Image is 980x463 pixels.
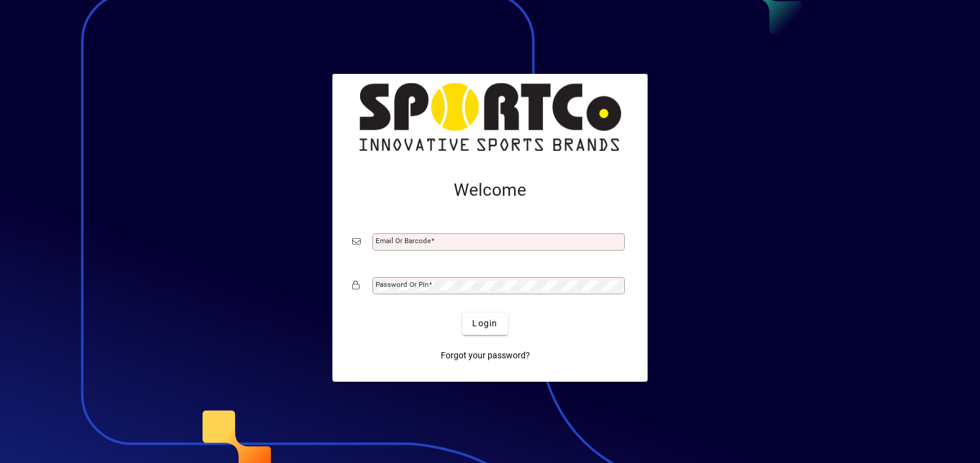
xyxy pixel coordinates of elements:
mat-label: Email or Barcode [376,236,431,245]
span: Login [472,317,497,330]
button: Login [462,313,507,335]
mat-label: Password or Pin [376,280,428,289]
a: Forgot your password? [436,345,535,367]
span: Forgot your password? [441,349,530,362]
h2: Welcome [352,180,628,201]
